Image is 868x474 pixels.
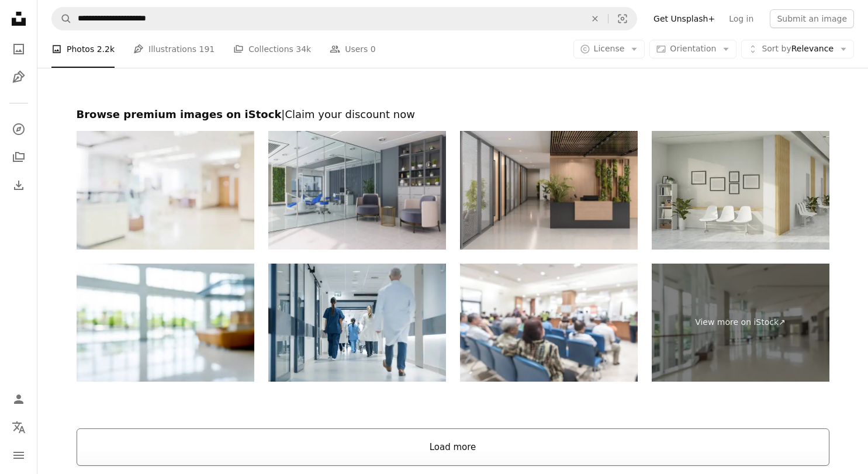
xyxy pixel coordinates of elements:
button: Load more [77,428,829,466]
button: Search Unsplash [52,8,72,30]
img: Blur abstract background of corridor in clean hospital. Blurred view of aisle in office with ligh... [77,131,254,250]
a: Collections [7,146,30,169]
img: Blur background of reception desk on hospital lobby [77,264,254,382]
img: Reception Area Of Modern Office With Reception Desk, Potted Plants, Office Rooms And Marble Floor [460,131,638,250]
a: Photos [7,37,30,61]
span: 191 [199,43,215,56]
button: Menu [7,444,30,467]
img: Modern minimal hospital or health care clinic corridor and waiting room interior design [652,131,829,250]
button: License [573,40,645,58]
form: Find visuals sitewide [51,7,637,30]
img: Blur medical background clinic service counter lobby with patient paying bill at cashier desk in ... [460,264,638,382]
a: Download History [7,174,30,197]
button: Language [7,416,30,439]
a: Illustrations 191 [133,30,215,68]
span: License [594,44,625,53]
a: Log in [722,9,760,28]
button: Sort byRelevance [741,40,854,58]
a: Home — Unsplash [7,7,30,33]
button: Orientation [649,40,736,58]
a: Illustrations [7,65,30,89]
img: Dental Office With Dentist Chair, Dental Tools And Waiting Area [268,131,446,250]
button: Visual search [608,8,637,30]
a: View more on iStock↗ [652,264,829,382]
img: Hospital Hallway with Doctors, Nurses and Specialists in Hospital. Female and Male Physicians, Su... [268,264,446,382]
a: Users 0 [330,30,376,68]
a: Collections 34k [233,30,311,68]
span: | Claim your discount now [281,108,415,120]
a: Explore [7,117,30,141]
h2: Browse premium images on iStock [77,108,829,122]
span: Sort by [762,44,791,53]
a: Get Unsplash+ [646,9,722,28]
button: Clear [582,8,608,30]
button: Submit an image [770,9,854,28]
span: Orientation [670,44,716,53]
span: Relevance [762,43,834,55]
span: 0 [371,43,376,56]
a: Log in / Sign up [7,387,30,411]
span: 34k [296,43,311,56]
